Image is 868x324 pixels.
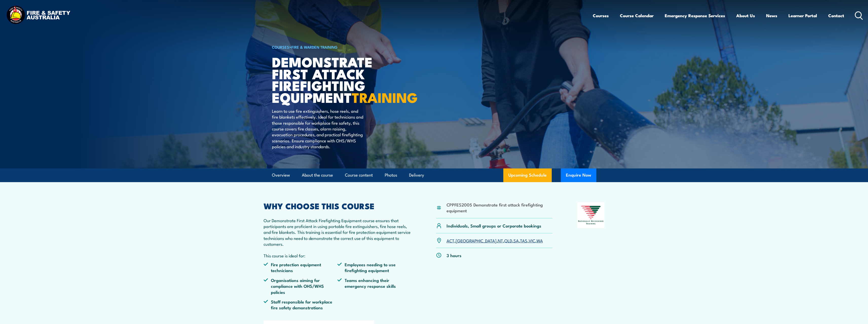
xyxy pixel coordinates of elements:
li: Employees needing to use firefighting equipment [337,261,411,273]
a: News [766,9,777,22]
h1: Demonstrate First Attack Firefighting Equipment [272,56,397,103]
a: Courses [593,9,609,22]
p: Our Demonstrate First Attack Firefighting Equipment course ensures that participants are proficie... [264,217,412,247]
a: Course content [345,168,373,182]
p: 3 hours [447,252,461,258]
img: Nationally Recognised Training logo. [577,202,605,228]
a: [GEOGRAPHIC_DATA] [456,237,496,243]
a: Overview [272,168,290,182]
p: , , , , , , , [447,238,543,243]
a: VIC [529,237,535,243]
a: Course Calendar [620,9,654,22]
button: Enquire Now [561,168,596,182]
h2: WHY CHOOSE THIS COURSE [264,202,412,209]
a: ACT [447,237,454,243]
a: Upcoming Schedule [503,168,552,182]
a: WA [537,237,543,243]
a: Emergency Response Services [665,9,725,22]
a: SA [513,237,519,243]
li: Teams enhancing their emergency response skills [337,277,411,295]
li: Staff responsible for workplace fire safety demonstrations [264,299,338,311]
a: Delivery [409,168,424,182]
a: NT [498,237,503,243]
p: Individuals, Small groups or Corporate bookings [447,223,541,228]
p: Learn to use fire extinguishers, hose reels, and fire blankets effectively. Ideal for technicians... [272,108,364,149]
p: This course is ideal for: [264,253,412,258]
a: QLD [504,237,512,243]
a: TAS [520,237,527,243]
a: COURSES [272,44,289,50]
a: Photos [385,168,397,182]
li: CPPFES2005 Demonstrate first attack firefighting equipment [447,202,553,214]
h6: > [272,44,397,50]
a: About Us [736,9,755,22]
a: Fire & Warden Training [291,44,338,50]
a: About the course [302,168,333,182]
strong: TRAINING [352,86,418,107]
a: Learner Portal [788,9,817,22]
li: Organisations aiming for compliance with OHS/WHS policies [264,277,338,295]
a: Contact [828,9,844,22]
li: Fire protection equipment technicians [264,261,338,273]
